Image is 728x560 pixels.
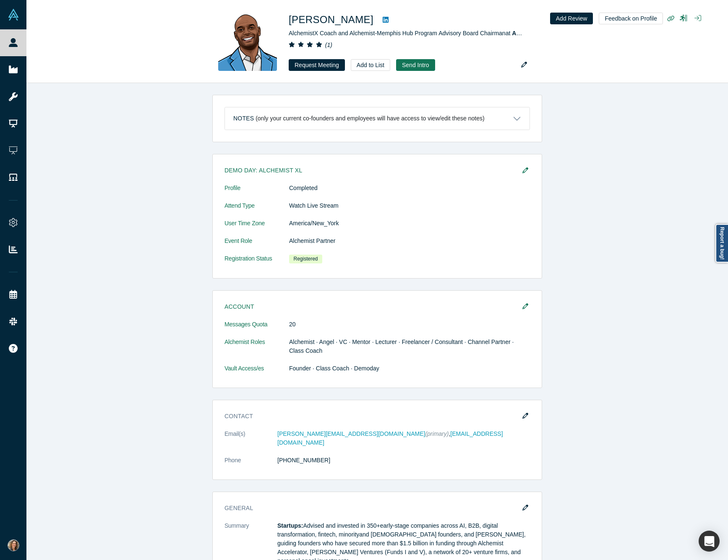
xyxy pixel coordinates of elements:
[289,30,574,36] span: AlchemistX Coach and Alchemist-Memphis Hub Program Advisory Board Chairman at
[224,364,289,382] dt: Vault Access/es
[289,12,373,27] h1: [PERSON_NAME]
[277,457,330,464] a: [PHONE_NUMBER]
[289,320,530,329] dd: 20
[396,59,435,71] button: Send Intro
[233,114,254,123] h3: Notes
[225,107,530,130] button: Notes (only your current co-founders and employees will have access to view/edit these notes)
[289,255,322,263] span: Registered
[218,12,277,71] img: Jonathan Speed's Profile Image
[224,504,518,513] h3: General
[224,201,289,219] dt: Attend Type
[224,338,289,364] dt: Alchemist Roles
[256,115,485,122] p: (only your current co-founders and employees will have access to view/edit these notes)
[224,254,289,272] dt: Registration Status
[277,430,503,446] a: [EMAIL_ADDRESS][DOMAIN_NAME]
[224,184,289,201] dt: Profile
[224,237,289,254] dt: Event Role
[289,338,530,355] dd: Alchemist · Angel · VC · Mentor · Lecturer · Freelancer / Consultant · Channel Partner · Class Coach
[425,430,449,437] span: (primary)
[512,30,574,36] a: Alchemist Accelerator
[277,522,303,529] strong: Startups:
[325,42,332,48] i: ( 1 )
[599,13,663,24] button: Feedback on Profile
[289,201,530,210] dd: Watch Live Stream
[224,320,289,338] dt: Messages Quota
[351,59,390,71] button: Add to List
[224,412,518,421] h3: Contact
[224,219,289,237] dt: User Time Zone
[289,59,345,71] button: Request Meeting
[550,13,593,24] button: Add Review
[289,184,530,193] dd: Completed
[289,237,530,245] dd: Alchemist Partner
[289,219,530,228] dd: America/New_York
[8,9,19,21] img: Alchemist Vault Logo
[277,430,425,437] a: [PERSON_NAME][EMAIL_ADDRESS][DOMAIN_NAME]
[224,456,277,474] dt: Phone
[715,224,728,263] a: Report a bug!
[8,539,19,551] img: Christy Canida's Account
[224,166,518,175] h3: Demo Day: Alchemist XL
[289,364,530,373] dd: Founder · Class Coach · Demoday
[224,430,277,456] dt: Email(s)
[277,430,530,447] dd: ,
[224,302,518,311] h3: Account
